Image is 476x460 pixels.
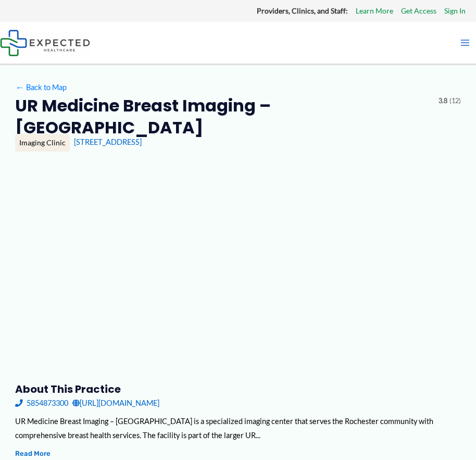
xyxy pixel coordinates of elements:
div: Imaging Clinic [15,134,70,152]
div: UR Medicine Breast Imaging – [GEOGRAPHIC_DATA] is a specialized imaging center that serves the Ro... [15,414,461,442]
span: 3.8 [439,95,447,107]
h2: UR Medicine Breast Imaging – [GEOGRAPHIC_DATA] [15,95,430,138]
a: [STREET_ADDRESS] [74,138,142,146]
a: 5854873300 [15,396,68,410]
button: Main menu toggle [454,32,476,54]
span: ← [15,83,24,92]
h3: About this practice [15,382,461,396]
a: [URL][DOMAIN_NAME] [72,396,159,410]
a: Learn More [356,4,393,18]
span: (12) [449,95,461,107]
a: Sign In [444,4,466,18]
button: Read More [15,447,51,459]
strong: Providers, Clinics, and Staff: [257,6,348,15]
a: Get Access [401,4,436,18]
a: ←Back to Map [15,80,67,94]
